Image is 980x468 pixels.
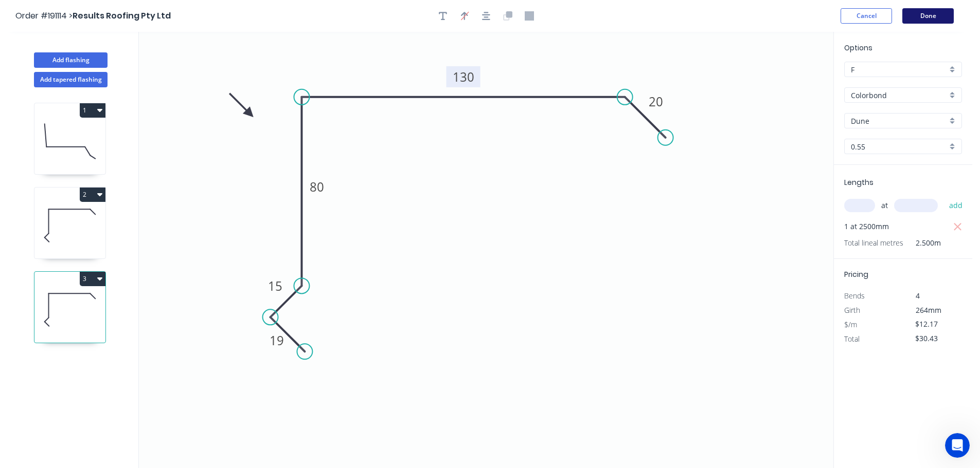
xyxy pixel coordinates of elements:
span: Results Roofing Pty Ltd [73,10,171,22]
span: $/m [844,320,857,329]
input: Thickness [851,141,947,152]
span: 2.500m [903,236,941,250]
input: Price level [851,64,947,75]
tspan: 80 [310,178,324,195]
span: 264mm [916,305,941,315]
button: Add tapered flashing [34,72,108,87]
span: Options [844,43,872,53]
span: Girth [844,305,860,315]
tspan: 130 [453,68,474,85]
button: Done [902,8,954,24]
button: Add flashing [34,52,108,68]
iframe: Intercom live chat [945,433,970,458]
input: Material [851,90,947,101]
span: Total [844,334,860,344]
button: add [944,197,968,214]
button: 2 [80,188,105,202]
span: Pricing [844,269,868,279]
span: Bends [844,291,865,301]
span: Total lineal metres [844,236,903,250]
span: at [881,198,888,213]
tspan: 19 [270,332,284,349]
span: Order #191114 > [15,10,73,22]
span: 1 at 2500mm [844,219,889,234]
tspan: 15 [268,277,282,294]
input: Colour [851,116,947,126]
span: 4 [916,291,920,301]
svg: 0 [139,32,833,468]
tspan: 20 [649,93,663,110]
span: Lengths [844,177,874,188]
button: 3 [80,272,105,286]
button: Cancel [841,8,892,24]
button: 1 [80,103,105,118]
